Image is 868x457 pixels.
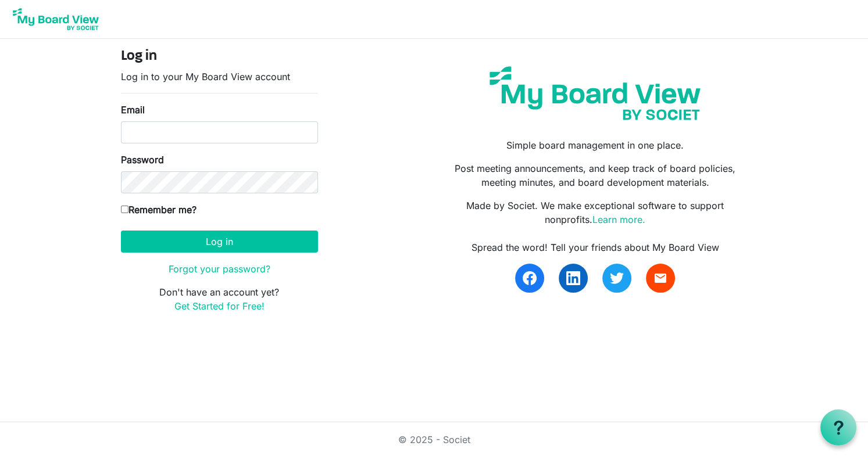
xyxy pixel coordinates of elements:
span: email [653,271,667,285]
label: Email [121,103,145,117]
div: Spread the word! Tell your friends about My Board View [442,240,747,254]
p: Log in to your My Board View account [121,70,318,84]
img: facebook.svg [523,271,537,285]
button: Log in [121,231,318,253]
p: Simple board management in one place. [442,138,747,152]
a: Forgot your password? [169,263,270,275]
input: Remember me? [121,206,128,213]
a: email [646,264,675,293]
img: linkedin.svg [566,271,580,285]
label: Remember me? [121,203,197,217]
a: © 2025 - Societ [398,434,470,445]
p: Made by Societ. We make exceptional software to support nonprofits. [442,199,747,226]
img: my-board-view-societ.svg [481,57,709,129]
a: Get Started for Free! [174,300,265,312]
h4: Log in [121,48,318,65]
img: twitter.svg [610,271,624,285]
p: Post meeting announcements, and keep track of board policies, meeting minutes, and board developm... [442,161,747,189]
p: Don't have an account yet? [121,285,318,313]
img: My Board View Logo [9,5,102,34]
a: Learn more. [592,214,645,225]
label: Password [121,153,164,167]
